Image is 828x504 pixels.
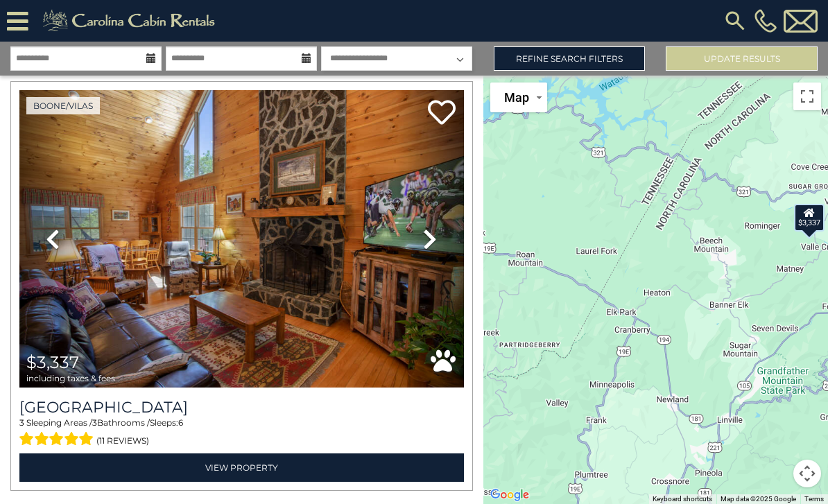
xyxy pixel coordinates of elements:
[723,8,748,33] img: search-regular.svg
[487,486,533,504] img: Google
[653,494,712,504] button: Keyboard shortcuts
[19,453,464,482] a: View Property
[751,9,780,33] a: [PHONE_NUMBER]
[19,90,464,388] img: thumbnail_163271227.jpeg
[19,398,464,417] a: [GEOGRAPHIC_DATA]
[793,82,821,110] button: Toggle fullscreen view
[26,352,79,372] span: $3,337
[487,486,533,504] a: Open this area in Google Maps (opens a new window)
[494,46,646,71] a: Refine Search Filters
[19,417,464,450] div: Sleeping Areas / Bathrooms / Sleeps:
[19,417,24,428] span: 3
[92,417,97,428] span: 3
[793,460,821,487] button: Map camera controls
[428,98,456,128] a: Add to favorites
[804,495,824,503] a: Terms (opens in new tab)
[35,7,227,35] img: Khaki-logo.png
[26,374,115,383] span: including taxes & fees
[490,82,547,112] button: Change map style
[26,97,100,114] a: Boone/Vilas
[504,90,529,105] span: Map
[19,398,464,417] h3: River Valley View
[666,46,818,71] button: Update Results
[794,204,825,232] div: $3,337
[721,495,796,503] span: Map data ©2025 Google
[178,417,183,428] span: 6
[96,432,149,450] span: (11 reviews)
